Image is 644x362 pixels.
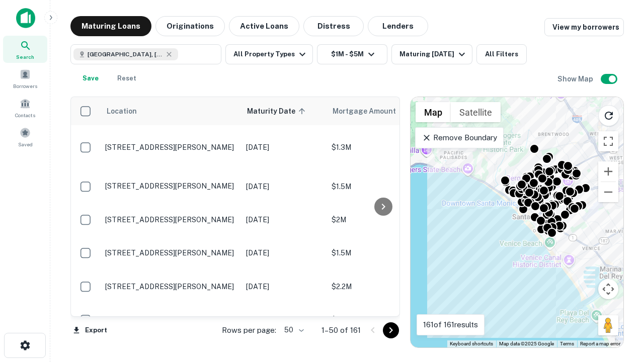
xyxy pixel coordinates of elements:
button: All Property Types [225,44,313,64]
p: 161 of 161 results [423,319,478,331]
span: Mortgage Amount [333,105,409,117]
button: Show satellite imagery [451,102,501,122]
button: Show street map [416,102,451,122]
span: Maturity Date [247,105,308,117]
p: [DATE] [246,281,321,292]
button: Export [70,323,110,338]
button: Maturing Loans [70,16,151,36]
p: [DATE] [246,214,321,225]
img: capitalize-icon.png [16,8,35,28]
button: Maturing [DATE] [391,44,472,64]
p: [DATE] [246,247,321,258]
div: 0 0 [411,97,623,347]
p: $1.3M [332,142,432,153]
button: Toggle fullscreen view [598,131,618,151]
button: Zoom in [598,161,618,182]
button: Go to next page [383,322,399,338]
button: Originations [155,16,225,36]
a: Saved [3,123,47,150]
button: Distress [303,16,364,36]
iframe: Chat Widget [594,282,644,330]
button: Reload search area [598,105,619,126]
span: Map data ©2025 Google [499,341,554,346]
a: Search [3,36,47,63]
p: $2.2M [332,281,432,292]
button: Reset [111,68,143,88]
div: 50 [280,323,305,337]
span: Borrowers [13,82,37,90]
p: [DATE] [246,314,321,325]
p: $2M [332,214,432,225]
button: Keyboard shortcuts [450,340,493,347]
a: Open this area in Google Maps (opens a new window) [413,334,446,347]
p: [DATE] [246,181,321,192]
p: Rows per page: [222,324,276,336]
a: View my borrowers [544,18,624,36]
p: [STREET_ADDRESS][PERSON_NAME] [105,282,236,291]
a: Terms (opens in new tab) [560,341,574,346]
h6: Show Map [557,73,595,84]
span: [GEOGRAPHIC_DATA], [GEOGRAPHIC_DATA], [GEOGRAPHIC_DATA] [88,50,163,59]
button: Zoom out [598,182,618,202]
th: Mortgage Amount [327,97,437,125]
p: [STREET_ADDRESS][PERSON_NAME] [105,143,236,152]
a: Borrowers [3,65,47,92]
a: Contacts [3,94,47,121]
p: Remove Boundary [422,132,497,144]
button: Save your search to get updates of matches that match your search criteria. [74,68,107,88]
p: 1–50 of 161 [321,324,361,336]
p: $1.5M [332,181,432,192]
p: [STREET_ADDRESS][PERSON_NAME] [105,248,236,257]
div: Maturing [DATE] [399,48,468,60]
button: Active Loans [229,16,299,36]
th: Location [100,97,241,125]
span: Saved [18,140,33,148]
button: All Filters [476,44,527,64]
p: $1.5M [332,247,432,258]
span: Contacts [15,111,35,119]
p: [STREET_ADDRESS][PERSON_NAME] [105,182,236,191]
p: [STREET_ADDRESS][PERSON_NAME] [105,215,236,224]
th: Maturity Date [241,97,327,125]
span: Location [106,105,137,117]
button: Lenders [368,16,428,36]
button: Map camera controls [598,279,618,299]
span: Search [16,53,34,61]
p: [DATE] [246,142,321,153]
p: [STREET_ADDRESS][PERSON_NAME] [105,315,236,324]
button: $1M - $5M [317,44,387,64]
a: Report a map error [580,341,620,346]
img: Google [413,334,446,347]
p: $1.3M [332,314,432,325]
